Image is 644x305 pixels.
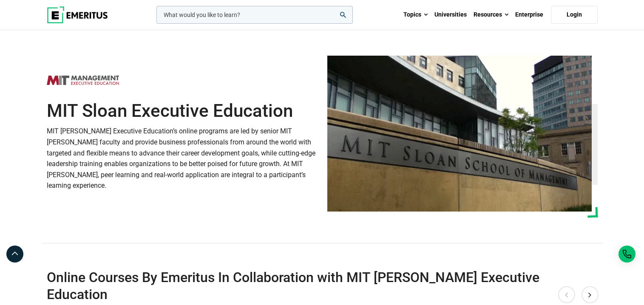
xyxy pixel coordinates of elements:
a: Login [551,6,598,24]
input: woocommerce-product-search-field-0 [156,6,353,24]
button: Next [582,286,599,303]
img: MIT Sloan Executive Education [327,56,592,212]
p: MIT [PERSON_NAME] Executive Education’s online programs are led by senior MIT [PERSON_NAME] facul... [47,126,317,191]
img: MIT Sloan Executive Education [47,71,119,90]
h2: Online Courses By Emeritus In Collaboration with MIT [PERSON_NAME] Executive Education [47,269,542,303]
h1: MIT Sloan Executive Education [47,100,317,121]
button: Previous [558,286,575,303]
